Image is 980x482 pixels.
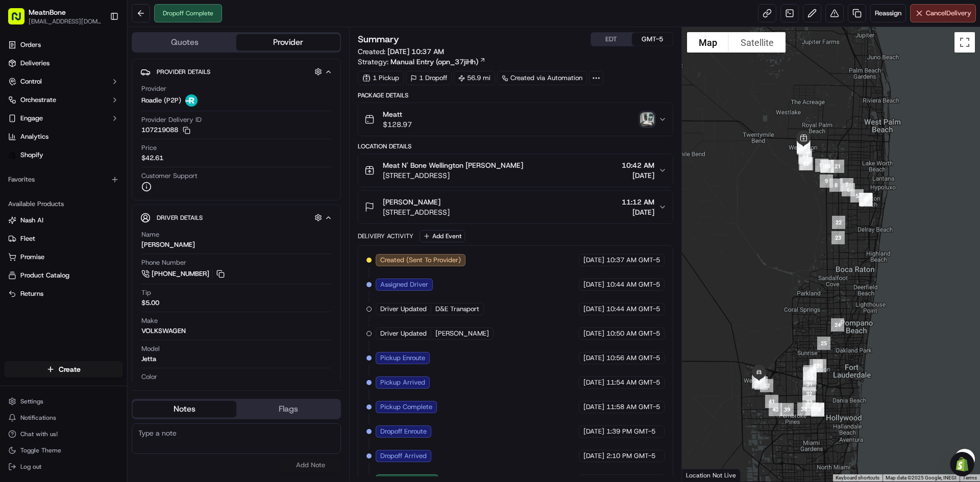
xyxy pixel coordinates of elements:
button: Flags [236,401,340,417]
div: 23 [827,227,849,248]
button: Meat N' Bone Wellington [PERSON_NAME][STREET_ADDRESS]10:42 AM[DATE] [358,154,672,187]
span: Name [141,230,159,239]
span: 10:44 AM GMT-5 [606,280,660,289]
button: Returns [4,286,123,302]
button: Add Event [420,230,465,242]
div: 33 [798,391,820,413]
button: Toggle Theme [4,443,123,458]
button: Meatt$128.97photo_proof_of_delivery image [358,103,672,136]
div: 13 [795,145,816,166]
div: Location Details [358,142,673,150]
div: Available Products [4,196,123,212]
span: Created (Sent To Provider) [380,256,461,265]
span: 10:56 AM GMT-5 [606,353,660,363]
span: [DATE] [583,451,604,461]
button: Nash AI [4,212,123,229]
button: MeatnBone [29,7,66,17]
span: Manual Entry (opn_37jiHh) [390,57,478,67]
span: Color [141,372,157,382]
span: Analytics [20,132,48,141]
div: 44 [748,371,769,393]
img: roadie-logo-v2.jpg [185,94,198,107]
div: 19 [795,153,816,174]
div: Delivery Activity [358,232,413,240]
img: Google [684,468,718,481]
span: 2:10 PM GMT-5 [606,451,655,461]
div: 14 [793,137,814,159]
div: 7 [836,174,857,195]
span: Deliveries [20,59,50,68]
span: [DATE] [583,353,604,363]
a: Nash AI [8,216,119,225]
span: 10:50 AM GMT-5 [606,329,660,338]
div: 27 [805,355,827,376]
button: Notes [133,401,236,417]
button: Show street map [687,32,729,53]
div: 32 [798,383,820,404]
div: 6 [838,179,859,200]
button: MeatnBone[EMAIL_ADDRESS][DOMAIN_NAME] [4,4,106,29]
span: [STREET_ADDRESS] [383,207,450,217]
span: [EMAIL_ADDRESS][DOMAIN_NAME] [29,17,102,26]
div: 10 [816,156,838,177]
button: Control [4,73,123,90]
span: Orders [20,40,41,49]
div: 8 [825,174,847,196]
div: 37 [801,398,823,420]
button: Map camera controls [954,449,975,469]
span: Make [141,316,158,325]
span: D&E Transport [435,305,479,314]
span: Shopify [20,150,43,160]
button: Provider Details [140,63,332,80]
div: 28 [799,361,821,383]
span: Driver Details [157,214,203,222]
div: 24 [827,314,848,336]
div: 1 Dropoff [406,71,452,85]
button: Driver Details [140,209,332,226]
div: 26 [809,355,830,376]
span: Chat with us! [20,430,58,438]
div: 56.9 mi [454,71,495,85]
span: Cancel Delivery [926,9,971,18]
span: Meatt [383,109,412,119]
span: Product Catalog [20,271,69,280]
div: 21 [827,156,848,177]
span: Notifications [20,414,56,422]
a: Analytics [4,129,123,145]
span: Dropoff Arrived [380,451,427,461]
a: Manual Entry (opn_37jiHh) [390,57,486,67]
span: Reassign [875,9,901,18]
button: Reassign [870,4,906,22]
span: Driver Updated [380,305,427,314]
span: Provider Details [157,68,210,76]
span: [DATE] 10:37 AM [387,47,444,56]
span: [PERSON_NAME] [383,197,440,207]
h3: Summary [358,35,399,44]
a: Product Catalog [8,271,119,280]
div: 39 [776,399,798,420]
span: 10:37 AM GMT-5 [606,256,660,265]
span: [PHONE_NUMBER] [152,269,209,278]
span: Nash AI [20,216,43,225]
span: [DATE] [583,378,604,387]
div: 11 [811,155,832,176]
button: Product Catalog [4,267,123,284]
div: Location Not Live [682,469,741,481]
span: [DATE] [622,170,654,181]
span: [DATE] [583,305,604,314]
span: Price [141,143,157,153]
a: Created via Automation [497,71,587,85]
a: Shopify [4,147,123,163]
span: Created: [358,46,444,57]
div: 9 [816,170,837,192]
span: Meat N' Bone Wellington [PERSON_NAME] [383,160,523,170]
span: Tip [141,288,151,297]
span: Driver Updated [380,329,427,338]
span: [DATE] [583,402,604,412]
span: Roadie (P2P) [141,96,181,105]
div: 31 [799,373,820,395]
div: 4 [855,189,877,211]
span: Pickup Enroute [380,353,425,363]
